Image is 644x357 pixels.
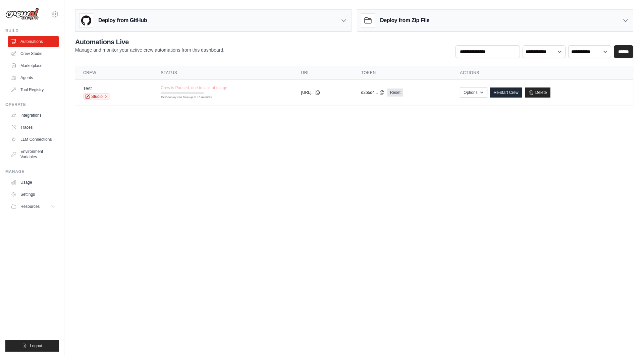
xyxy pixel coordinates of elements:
a: Automations [8,36,59,47]
span: Logout [30,343,42,349]
a: Environment Variables [8,146,59,162]
h2: Automations Live [75,37,224,47]
div: First deploy can take up to 10 minutes [161,95,204,100]
h3: Deploy from GitHub [98,16,147,24]
button: Logout [5,340,59,352]
p: Manage and monitor your active crew automations from this dashboard. [75,47,224,53]
a: Test [83,86,92,91]
a: Delete [525,87,551,98]
a: Tool Registry [8,84,59,95]
a: LLM Connections [8,134,59,145]
a: Marketplace [8,60,59,71]
div: Operate [5,102,59,107]
a: Crew Studio [8,48,59,59]
button: d2b5d4... [361,90,385,95]
img: Logo [5,8,39,20]
a: Usage [8,177,59,188]
a: Agents [8,72,59,83]
div: Manage [5,169,59,174]
th: Status [153,66,293,80]
a: Studio [83,93,110,100]
a: Traces [8,122,59,133]
a: Re-start Crew [490,87,522,98]
th: Actions [452,66,633,80]
span: Crew is Paused, due to lack of usage [161,85,227,91]
button: Options [460,87,487,98]
a: Reset [387,88,403,97]
h3: Deploy from Zip File [380,16,429,24]
button: Resources [8,201,59,212]
span: Resources [20,204,40,209]
img: GitHub Logo [79,14,93,27]
div: Build [5,28,59,34]
a: Integrations [8,110,59,121]
th: URL [293,66,353,80]
a: Settings [8,189,59,200]
th: Crew [75,66,153,80]
th: Token [353,66,452,80]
